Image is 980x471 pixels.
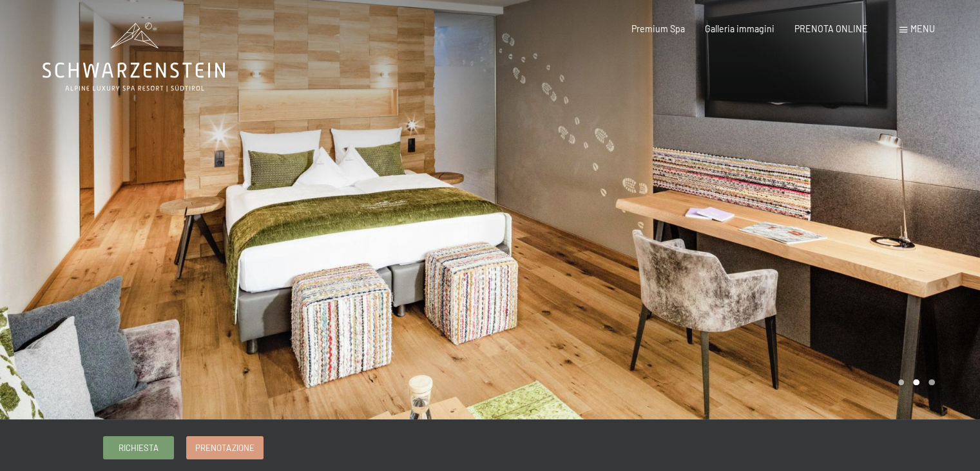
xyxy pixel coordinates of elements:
span: Menu [910,23,935,34]
a: PRENOTA ONLINE [794,23,868,34]
a: Premium Spa [631,23,685,34]
span: Prenotazione [195,442,254,454]
a: Prenotazione [187,437,262,458]
a: Galleria immagini [705,23,774,34]
a: Richiesta [104,437,173,458]
span: Richiesta [119,442,159,454]
span: Consenso marketing* [365,266,463,279]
